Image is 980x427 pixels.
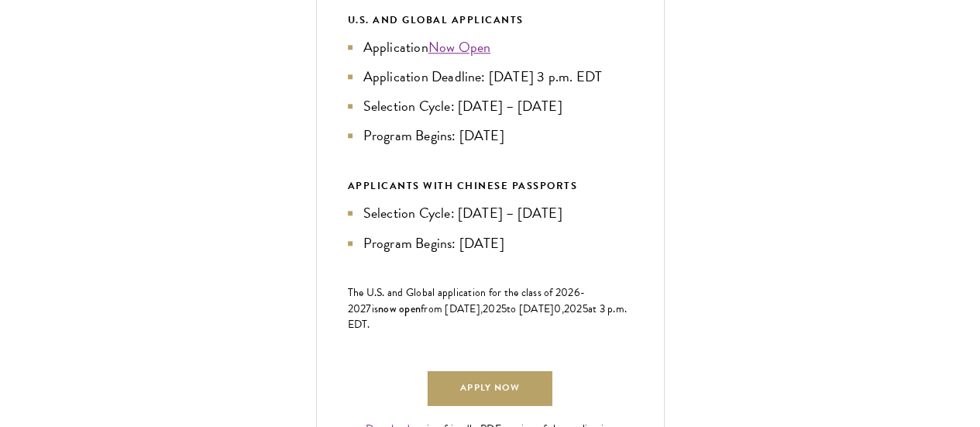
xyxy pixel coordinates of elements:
[372,301,379,317] span: is
[562,301,564,317] span: ,
[564,301,583,317] span: 202
[483,301,501,317] span: 202
[348,177,633,195] div: APPLICANTS WITH CHINESE PASSPORTS
[378,301,421,316] span: now open
[574,284,580,301] span: 6
[428,371,552,406] a: Apply Now
[348,95,633,117] li: Selection Cycle: [DATE] – [DATE]
[421,301,483,317] span: from [DATE],
[348,284,586,317] span: -202
[348,12,633,29] div: U.S. and Global Applicants
[348,202,633,224] li: Selection Cycle: [DATE] – [DATE]
[348,125,633,146] li: Program Begins: [DATE]
[348,284,574,301] span: The U.S. and Global application for the class of 202
[348,66,633,88] li: Application Deadline: [DATE] 3 p.m. EDT
[348,232,633,254] li: Program Begins: [DATE]
[583,301,588,317] span: 5
[348,36,633,58] li: Application
[507,301,554,317] span: to [DATE]
[348,301,628,332] span: at 3 p.m. EDT.
[428,36,491,57] a: Now Open
[554,301,561,317] span: 0
[501,301,507,317] span: 5
[366,301,371,317] span: 7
